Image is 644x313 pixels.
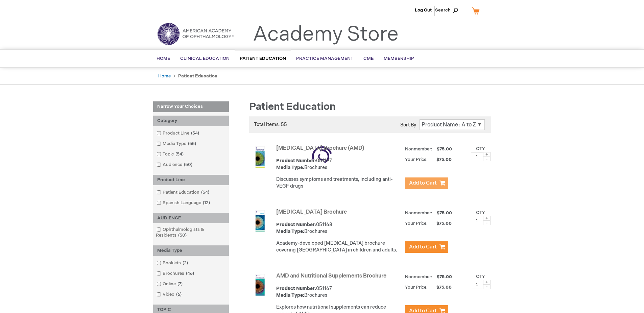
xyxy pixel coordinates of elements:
span: 55 [186,141,198,146]
strong: Nonmember: [405,273,432,281]
button: Add to Cart [405,177,448,189]
a: Audience50 [155,162,195,168]
div: Category [153,116,229,126]
span: CME [363,56,374,61]
div: 051168 Brochures [276,221,402,235]
strong: Media Type: [276,228,304,234]
span: $75.00 [436,146,453,152]
span: 54 [174,151,185,157]
span: Search [435,3,461,17]
span: 50 [176,233,188,238]
span: $75.00 [429,221,453,226]
strong: Your Price: [405,157,428,162]
strong: Media Type: [276,165,304,170]
div: 051167 Brochures [276,285,402,299]
a: Patient Education [235,50,291,67]
span: 6 [174,292,183,297]
img: AMD and Nutritional Supplements Brochure [249,274,271,296]
a: Log Out [415,7,432,13]
a: CME [358,50,379,67]
div: AUDIENCE [153,213,229,223]
span: $75.00 [429,285,453,290]
a: AMD and Nutritional Supplements Brochure [276,273,386,279]
input: Qty [471,280,483,289]
strong: Narrow Your Choices [153,101,229,112]
img: Amblyopia Brochure [249,210,271,232]
strong: Your Price: [405,285,428,290]
strong: Product Number: [276,222,316,227]
p: Discusses symptoms and treatments, including anti-VEGF drugs [276,176,402,190]
a: [MEDICAL_DATA] Brochure [276,209,347,215]
a: Home [158,73,171,79]
span: Membership [384,56,414,61]
input: Qty [471,152,483,161]
a: Ophthalmologists & Residents50 [155,226,227,239]
span: Patient Education [249,101,336,113]
a: Booklets2 [155,260,191,266]
img: Age-Related Macular Degeneration Brochure (AMD) [249,146,271,168]
strong: Product Number: [276,286,316,291]
a: Membership [379,50,419,67]
button: Add to Cart [405,241,448,253]
label: Qty [476,210,485,215]
label: Sort By [400,122,416,128]
a: Spanish Language12 [155,200,213,206]
a: [MEDICAL_DATA] Brochure (AMD) [276,145,364,151]
span: Home [157,56,170,61]
p: Academy-developed [MEDICAL_DATA] brochure covering [GEOGRAPHIC_DATA] in children and adults. [276,240,402,254]
a: Video6 [155,291,184,298]
span: 12 [201,200,212,206]
strong: Nonmember: [405,145,432,153]
label: Qty [476,146,485,151]
span: $75.00 [436,274,453,280]
span: 54 [199,190,211,195]
input: Qty [471,216,483,225]
a: Topic54 [155,151,186,158]
span: Practice Management [296,56,353,61]
div: Product Line [153,175,229,185]
strong: Your Price: [405,221,428,226]
a: Patient Education54 [155,189,212,196]
a: Media Type55 [155,141,199,147]
span: 2 [181,260,190,266]
span: 7 [176,281,184,287]
span: Add to Cart [409,180,437,186]
span: $75.00 [429,157,453,162]
span: Total items: 55 [254,122,287,127]
span: 50 [182,162,194,167]
strong: Product Number: [276,158,316,164]
a: Clinical Education [175,50,235,67]
a: Product Line54 [155,130,202,137]
span: Patient Education [240,56,286,61]
div: Media Type [153,245,229,256]
a: Practice Management [291,50,358,67]
a: Academy Store [253,22,399,47]
span: $75.00 [436,210,453,216]
span: 54 [189,130,201,136]
div: 051197 Brochures [276,158,402,171]
span: Clinical Education [180,56,230,61]
span: 46 [184,271,196,276]
a: Brochures46 [155,270,197,277]
strong: Nonmember: [405,209,432,217]
span: Add to Cart [409,244,437,250]
strong: Media Type: [276,292,304,298]
label: Qty [476,274,485,279]
strong: Patient Education [178,73,217,79]
a: Online7 [155,281,185,287]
